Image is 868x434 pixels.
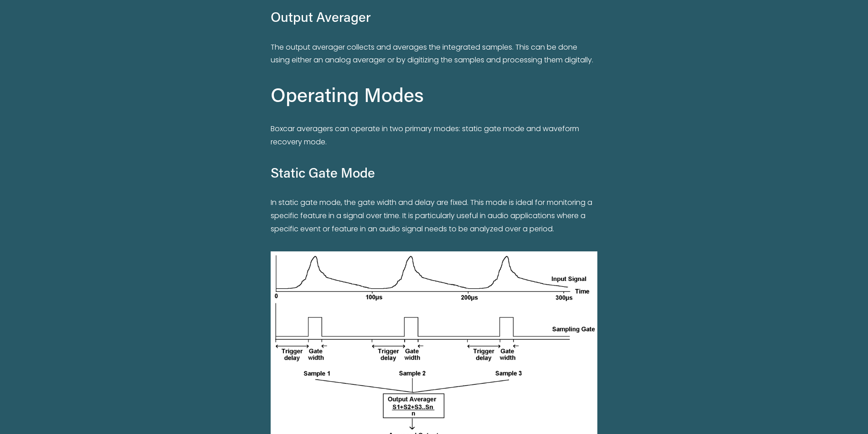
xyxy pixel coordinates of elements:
[271,41,597,67] p: The output averager collects and averages the integrated samples. This can be done using either a...
[271,82,597,108] h3: Operating Modes
[271,8,597,26] h4: Output Averager
[271,123,597,149] p: Boxcar averagers can operate in two primary modes: static gate mode and waveform recovery mode.
[271,196,597,235] p: In static gate mode, the gate width and delay are fixed. This mode is ideal for monitoring a spec...
[271,163,597,182] h4: Static Gate Mode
